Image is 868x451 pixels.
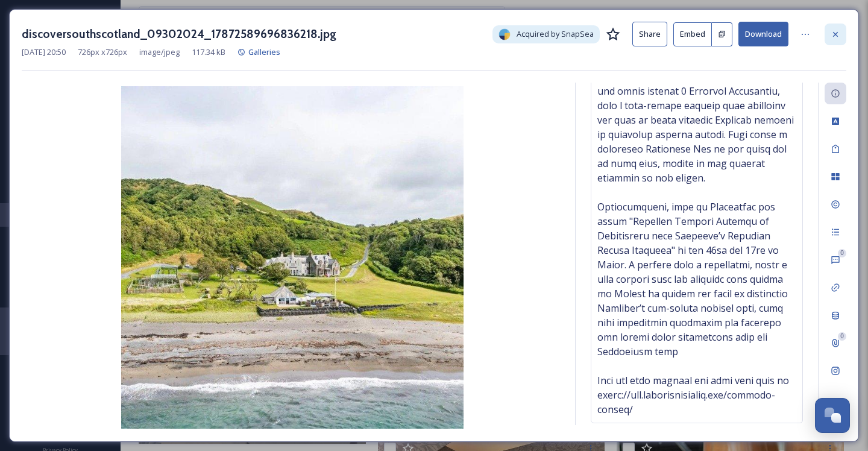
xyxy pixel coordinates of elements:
div: 0 [838,332,846,341]
span: 726 px x 726 px [78,46,127,58]
button: Open Chat [815,398,850,433]
span: 117.34 kB [192,46,225,58]
img: 32d2ae040152aa2e71068f9909128b1c6fa6b531af7a2f49cf7360ad392e3abe.jpg [22,86,563,429]
button: Share [632,22,667,46]
img: snapsea-logo.png [498,28,511,40]
span: image/jpeg [139,46,180,58]
div: 0 [838,249,846,257]
span: Acquired by SnapSea [517,28,594,40]
h3: discoversouthscotland_09302024_17872589696836218.jpg [22,25,336,43]
button: Download [738,22,788,46]
button: Embed [673,22,712,46]
span: [DATE] 20:50 [22,46,66,58]
span: Galleries [248,46,280,57]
